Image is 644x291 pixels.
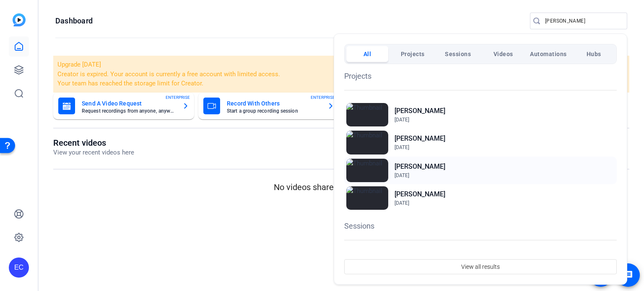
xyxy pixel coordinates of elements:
[395,144,409,150] span: [DATE]
[346,186,388,210] img: Thumbnail
[445,46,471,62] span: Sessions
[587,46,601,62] span: Hubs
[401,46,425,62] span: Projects
[395,106,445,116] h2: [PERSON_NAME]
[395,117,409,123] span: [DATE]
[344,259,617,274] button: View all results
[395,134,445,144] h2: [PERSON_NAME]
[530,46,567,62] span: Automations
[344,220,617,232] h1: Sessions
[461,259,500,275] span: View all results
[344,70,617,82] h1: Projects
[395,173,409,178] span: [DATE]
[395,162,445,172] h2: [PERSON_NAME]
[346,131,388,154] img: Thumbnail
[493,46,513,62] span: Videos
[346,159,388,182] img: Thumbnail
[364,46,371,62] span: All
[395,189,445,199] h2: [PERSON_NAME]
[395,200,409,206] span: [DATE]
[346,103,388,126] img: Thumbnail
